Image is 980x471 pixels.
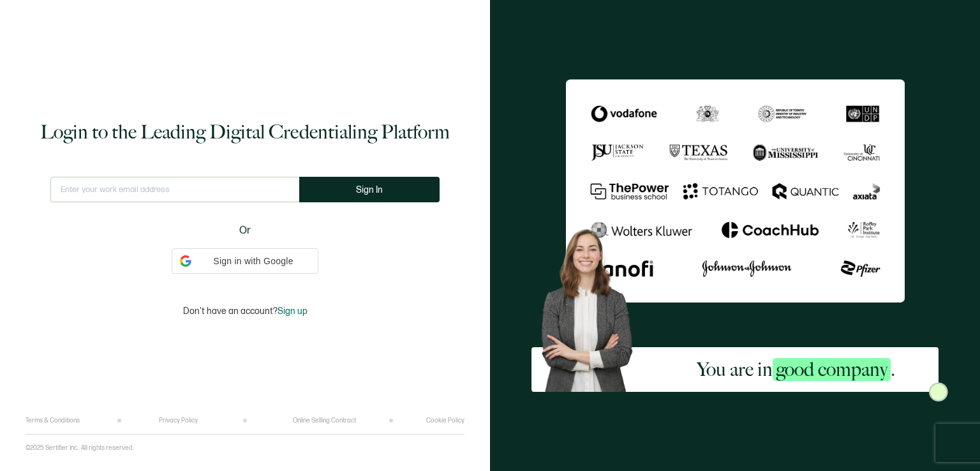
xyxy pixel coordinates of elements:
a: Terms & Conditions [26,417,80,424]
p: ©2025 Sertifier Inc.. All rights reserved. [26,444,134,452]
span: Sign In [356,185,383,195]
span: Sign in with Google [197,255,310,268]
input: Enter your work email address [50,177,299,202]
a: Privacy Policy [159,417,198,424]
h2: You are in . [697,357,895,382]
a: Online Selling Contract [293,417,356,424]
img: Sertifier Login [929,382,948,401]
p: Don't have an account? [183,306,308,317]
img: Sertifier Login - You are in <span class="strong-h">good company</span>. [566,79,905,303]
h1: Login to the Leading Digital Credentialing Platform [40,119,450,145]
img: Sertifier Login - You are in <span class="strong-h">good company</span>. Hero [531,221,653,392]
button: Sign In [299,177,440,202]
span: Or [239,223,251,239]
span: good company [773,358,891,381]
span: Sign up [278,306,308,317]
div: Sign in with Google [172,248,318,274]
a: Cookie Policy [426,417,464,424]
